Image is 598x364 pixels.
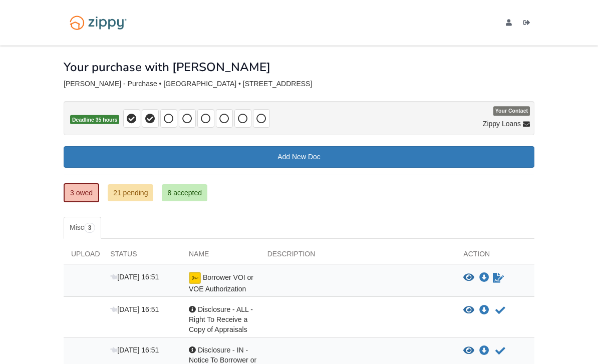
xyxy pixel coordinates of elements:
span: Deadline 35 hours [70,115,119,125]
button: Acknowledge receipt of document [494,345,506,357]
span: Your Contact [493,107,530,116]
a: Download Disclosure - ALL - Right To Receive a Copy of Appraisals [479,306,489,314]
a: 21 pending [108,184,153,201]
div: Status [103,249,181,264]
a: Misc [64,217,101,239]
a: 8 accepted [162,184,207,201]
img: esign [189,272,201,284]
span: [DATE] 16:51 [110,346,159,354]
button: View Disclosure - ALL - Right To Receive a Copy of Appraisals [463,305,474,315]
span: [DATE] 16:51 [110,273,159,281]
div: Name [181,249,260,264]
a: 3 owed [64,183,99,202]
button: View Borrower VOI or VOE Authorization [463,273,474,283]
a: Log out [523,19,534,29]
a: Download Borrower VOI or VOE Authorization [479,274,489,282]
a: Download Disclosure - IN - Notice To Borrower or Prospective Borrower [479,347,489,355]
button: Acknowledge receipt of document [494,304,506,316]
span: Zippy Loans [483,119,521,129]
span: [DATE] 16:51 [110,305,159,313]
span: 3 [84,223,96,233]
div: Upload [64,249,103,264]
img: Logo [64,11,133,35]
div: Action [456,249,534,264]
div: Description [260,249,456,264]
button: View Disclosure - IN - Notice To Borrower or Prospective Borrower [463,346,474,356]
span: Borrower VOI or VOE Authorization [189,273,253,293]
span: Disclosure - ALL - Right To Receive a Copy of Appraisals [189,305,253,333]
a: Waiting for your co-borrower to e-sign [492,272,505,284]
h1: Your purchase with [PERSON_NAME] [64,61,270,74]
a: Add New Doc [64,146,534,168]
div: [PERSON_NAME] - Purchase • [GEOGRAPHIC_DATA] • [STREET_ADDRESS] [64,80,534,88]
a: edit profile [506,19,516,29]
